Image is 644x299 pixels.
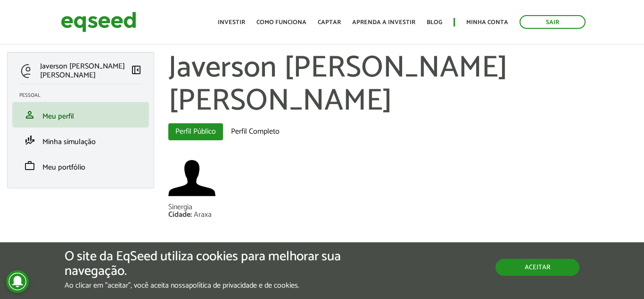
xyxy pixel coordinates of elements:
li: Meu portfólio [12,153,149,179]
span: work [24,160,35,171]
a: finance_modeMinha simulação [19,135,142,146]
span: : [190,208,192,221]
div: Cidade [168,211,194,219]
a: Como funciona [256,19,306,26]
a: Sair [520,15,586,29]
a: Colapsar menu [131,64,142,77]
span: Meu perfil [42,110,74,123]
div: Araxa [194,211,212,219]
a: Blog [427,19,442,26]
a: Perfil Público [168,123,223,140]
a: política de privacidade e de cookies [189,282,298,290]
a: Aprenda a investir [352,19,415,26]
li: Minha simulação [12,128,149,153]
a: workMeu portfólio [19,160,142,171]
div: Sinergia [168,204,637,211]
img: EqSeed [61,9,136,34]
p: Javerson [PERSON_NAME] [PERSON_NAME] [40,62,131,80]
h1: Javerson [PERSON_NAME] [PERSON_NAME] [168,52,637,119]
p: Ao clicar em "aceitar", você aceita nossa . [65,281,374,290]
span: left_panel_close [131,64,142,76]
a: Ver perfil do usuário. [168,154,215,202]
a: Captar [318,19,341,26]
h2: Pessoal [19,93,149,98]
span: Minha simulação [42,136,96,148]
span: person [24,109,35,120]
button: Aceitar [495,259,579,276]
a: Perfil Completo [224,123,287,140]
h5: O site da EqSeed utiliza cookies para melhorar sua navegação. [65,249,374,279]
a: Minha conta [466,19,508,26]
img: Foto de Javerson Rodrigues da Silva [168,154,215,202]
li: Meu perfil [12,102,149,128]
a: Investir [218,19,245,26]
span: Meu portfólio [42,161,85,174]
span: finance_mode [24,135,35,146]
a: personMeu perfil [19,109,142,120]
